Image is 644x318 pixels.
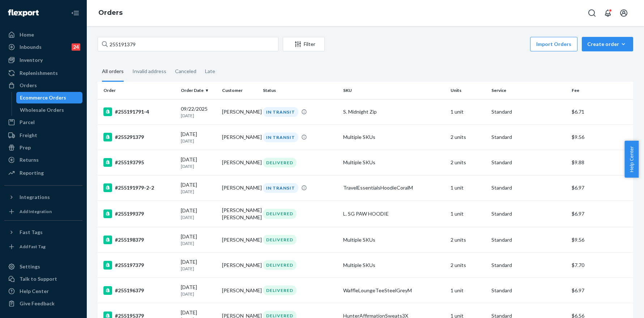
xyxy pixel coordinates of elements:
div: Prep [20,144,31,151]
td: Multiple SKUs [340,227,447,253]
td: $6.97 [569,175,633,200]
td: [PERSON_NAME] [219,124,260,150]
div: 24 [72,43,80,51]
div: Settings [20,263,40,270]
td: [PERSON_NAME] [219,227,260,253]
a: Add Integration [4,206,82,217]
button: Give Feedback [4,298,82,309]
div: [DATE] [181,131,216,144]
div: Integrations [20,194,50,201]
td: $9.88 [569,150,633,175]
div: [DATE] [181,181,216,195]
div: Help Center [20,288,49,295]
div: IN TRANSIT [263,183,298,193]
p: [DATE] [181,163,216,169]
div: #255199379 [103,209,175,218]
div: 09/22/2025 [181,105,216,119]
p: Standard [491,133,566,141]
input: Search orders [98,37,278,51]
button: Import Orders [530,37,577,51]
td: $9.56 [569,227,633,253]
td: 1 unit [448,201,489,227]
div: Parcel [20,119,35,126]
p: Standard [491,184,566,191]
div: Give Feedback [20,300,55,307]
td: $7.70 [569,253,633,278]
p: Standard [491,159,566,166]
div: Filter [283,41,324,48]
div: IN TRANSIT [263,132,298,142]
td: 1 unit [448,99,489,124]
div: [DATE] [181,233,216,246]
a: Home [4,29,82,41]
ol: breadcrumbs [93,3,128,24]
div: Add Fast Tag [20,243,46,250]
div: Create order [587,41,628,48]
div: Customer [222,87,257,93]
div: All orders [102,62,124,82]
button: Open account menu [617,6,631,20]
a: Inbounds24 [4,41,82,53]
div: Fast Tags [20,229,43,236]
button: Talk to Support [4,273,82,285]
p: Standard [491,210,566,217]
p: Standard [491,262,566,269]
td: 2 units [448,150,489,175]
div: Inbounds [20,43,42,51]
div: #255198379 [103,236,175,244]
div: Wholesale Orders [20,106,64,114]
img: Flexport logo [8,9,39,17]
button: Help Center [624,141,639,178]
td: 2 units [448,253,489,278]
p: [DATE] [181,113,216,119]
button: Filter [283,37,325,51]
th: Units [448,82,489,99]
div: IN TRANSIT [263,107,298,117]
iframe: Opens a widget where you can chat to one of our agents [597,296,637,314]
td: [PERSON_NAME] [219,150,260,175]
a: Help Center [4,285,82,297]
button: Integrations [4,191,82,203]
div: Reporting [20,169,44,177]
a: Replenishments [4,67,82,79]
a: Prep [4,142,82,153]
div: Canceled [175,62,196,81]
button: Close Navigation [68,6,82,20]
p: [DATE] [181,291,216,297]
td: 1 unit [448,278,489,303]
a: Reporting [4,167,82,179]
a: Parcel [4,116,82,128]
button: Fast Tags [4,226,82,238]
div: S. Midnight Zip [343,108,444,115]
div: #255197379 [103,261,175,270]
p: [DATE] [181,266,216,272]
button: Open notifications [601,6,615,20]
a: Orders [98,9,123,17]
div: #255191979-2-2 [103,183,175,192]
td: 2 units [448,227,489,253]
p: Standard [491,236,566,243]
td: [PERSON_NAME] [219,278,260,303]
div: DELIVERED [263,209,297,219]
div: #255291379 [103,133,175,141]
div: L. SG PAW HOODIE [343,210,444,217]
div: #255196379 [103,286,175,295]
div: TravelEssentialsHoodieCoralM [343,184,444,191]
div: Talk to Support [20,275,57,283]
button: Create order [582,37,633,51]
div: DELIVERED [263,285,297,295]
a: Inventory [4,54,82,66]
div: Home [20,31,34,38]
th: SKU [340,82,447,99]
th: Service [489,82,569,99]
td: $6.71 [569,99,633,124]
div: DELIVERED [263,235,297,245]
td: [PERSON_NAME] [PERSON_NAME] [219,201,260,227]
div: Returns [20,156,39,164]
td: $9.56 [569,124,633,150]
a: Orders [4,80,82,91]
th: Status [260,82,340,99]
div: Late [205,62,215,81]
div: [DATE] [181,284,216,297]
